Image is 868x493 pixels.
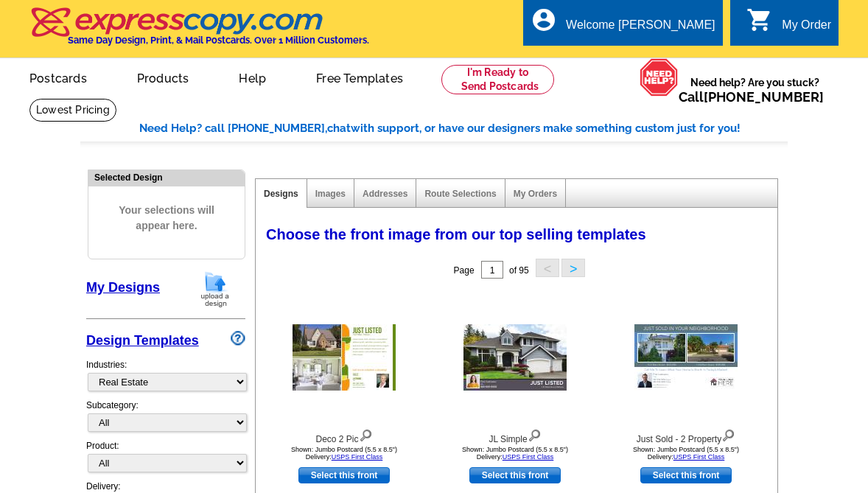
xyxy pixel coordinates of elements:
[566,18,715,39] div: Welcome [PERSON_NAME]
[215,60,290,94] a: Help
[231,331,245,346] img: design-wizard-help-icon.png
[640,58,679,97] img: help
[679,89,824,105] span: Call
[721,426,735,442] img: view design details
[86,351,245,399] div: Industries:
[99,188,234,248] span: Your selections will appear here.
[514,189,557,199] a: My Orders
[561,259,585,277] button: >
[634,324,738,391] img: Just Sold - 2 Property
[315,189,346,199] a: Images
[332,453,383,461] a: USPS First Class
[139,120,788,137] div: Need Help? call [PHONE_NUMBER], with support, or have our designers make something custom just fo...
[424,189,496,199] a: Route Selections
[536,259,559,277] button: <
[68,35,369,46] h4: Same Day Design, Print, & Mail Postcards. Over 1 Million Customers.
[746,7,773,33] i: shopping_cart
[528,426,542,442] img: view design details
[327,122,351,135] span: chat
[266,226,646,242] span: Choose the front image from our top selling templates
[531,7,557,33] i: account_circle
[363,189,407,199] a: Addresses
[434,446,596,461] div: Shown: Jumbo Postcard (5.5 x 8.5") Delivery:
[463,324,567,391] img: JL Simple
[86,333,199,348] a: Design Templates
[661,447,868,493] iframe: LiveChat chat widget
[86,439,245,480] div: Product:
[86,280,160,295] a: My Designs
[434,426,596,446] div: JL Simple
[704,89,824,105] a: [PHONE_NUMBER]
[88,170,245,184] div: Selected Design
[263,446,425,461] div: Shown: Jumbo Postcard (5.5 x 8.5") Delivery:
[298,467,390,483] a: use this design
[605,446,767,461] div: Shown: Jumbo Postcard (5.5 x 8.5") Delivery:
[86,399,245,439] div: Subcategory:
[196,270,234,308] img: upload-design
[6,60,111,94] a: Postcards
[293,60,427,94] a: Free Templates
[113,60,213,94] a: Products
[503,453,554,461] a: USPS First Class
[293,324,396,391] img: Deco 2 Pic
[746,16,831,35] a: shopping_cart My Order
[454,265,475,276] span: Page
[782,18,831,39] div: My Order
[263,426,425,446] div: Deco 2 Pic
[359,426,373,442] img: view design details
[29,18,369,46] a: Same Day Design, Print, & Mail Postcards. Over 1 Million Customers.
[640,467,732,483] a: use this design
[469,467,561,483] a: use this design
[264,189,298,199] a: Designs
[605,426,767,446] div: Just Sold - 2 Property
[509,265,529,276] span: of 95
[679,75,831,105] span: Need help? Are you stuck?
